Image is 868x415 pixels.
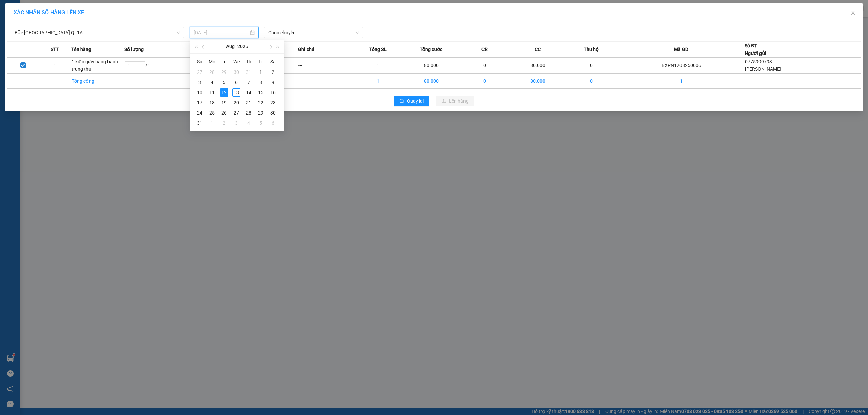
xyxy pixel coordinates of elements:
div: 28 [208,68,216,76]
div: 2 [269,68,277,76]
button: uploadLên hàng [436,96,474,106]
span: CC [535,46,541,53]
td: 80.000 [511,58,565,74]
div: 5 [220,78,228,86]
td: 80.000 [511,74,565,89]
span: Tên hàng [71,46,91,53]
span: Tổng SL [369,46,387,53]
td: 2025-08-03 [194,77,206,87]
th: Sa [267,56,279,67]
div: 27 [232,109,240,117]
div: 8 [257,78,265,86]
td: 1 [618,74,745,89]
span: STT [51,46,59,53]
td: 2025-07-29 [218,67,230,77]
td: 2025-08-22 [255,98,267,108]
span: Thu hộ [584,46,599,53]
td: 2025-07-27 [194,67,206,77]
div: 31 [244,68,253,76]
td: 2025-08-13 [230,87,242,98]
div: 11 [208,88,216,97]
div: 6 [269,119,277,127]
th: Fr [255,56,267,67]
td: 2025-09-06 [267,118,279,128]
div: 18 [208,99,216,107]
th: Su [194,56,206,67]
div: 17 [196,99,204,107]
button: 2025 [237,40,248,53]
span: Quay lại [407,97,424,105]
td: 2025-08-19 [218,98,230,108]
button: rollbackQuay lại [394,96,429,106]
div: 3 [232,119,240,127]
td: / 1 [124,58,192,74]
td: 2025-08-07 [242,77,255,87]
td: 2025-08-23 [267,98,279,108]
span: Tổng cước [420,46,442,53]
td: 2025-08-24 [194,108,206,118]
td: 2025-08-26 [218,108,230,118]
td: 2025-08-25 [206,108,218,118]
span: [PERSON_NAME] [745,66,781,72]
td: 2025-08-18 [206,98,218,108]
span: Ghi chú [298,46,314,53]
div: 10 [196,88,204,97]
span: 0775999793 [745,59,772,64]
td: 0 [458,74,511,89]
div: 30 [269,109,277,117]
div: 19 [220,99,228,107]
td: 2025-09-01 [206,118,218,128]
td: 2025-08-17 [194,98,206,108]
td: 2025-07-28 [206,67,218,77]
span: close [850,10,856,15]
div: 25 [208,109,216,117]
td: 2025-08-01 [255,67,267,77]
td: 2025-08-08 [255,77,267,87]
span: Mã GD [674,46,688,53]
div: 27 [196,68,204,76]
div: 4 [208,78,216,86]
td: 2025-08-31 [194,118,206,128]
div: 21 [244,99,253,107]
td: 2025-08-29 [255,108,267,118]
td: 2025-08-20 [230,98,242,108]
td: 2025-08-14 [242,87,255,98]
td: 2025-09-03 [230,118,242,128]
span: XÁC NHẬN SỐ HÀNG LÊN XE [14,9,84,16]
div: 16 [269,88,277,97]
td: 2025-08-04 [206,77,218,87]
div: 22 [257,99,265,107]
th: Mo [206,56,218,67]
td: 1 [351,74,405,89]
button: Close [844,3,863,22]
td: 1 [351,58,405,74]
span: Bắc Trung Nam QL1A [15,27,180,38]
td: 2025-08-05 [218,77,230,87]
td: 80.000 [405,58,458,74]
div: 1 [257,68,265,76]
th: Tu [218,56,230,67]
div: 30 [232,68,240,76]
td: 2025-08-30 [267,108,279,118]
td: 2025-08-10 [194,87,206,98]
td: 0 [458,58,511,74]
div: 29 [220,68,228,76]
span: rollback [399,99,404,104]
td: --- [298,58,351,74]
div: 29 [257,109,265,117]
div: 26 [220,109,228,117]
div: 13 [232,88,240,97]
div: 23 [269,99,277,107]
td: 2025-07-30 [230,67,242,77]
td: 2025-08-09 [267,77,279,87]
td: 2025-08-11 [206,87,218,98]
td: 2025-08-16 [267,87,279,98]
th: Th [242,56,255,67]
div: 9 [269,78,277,86]
div: 6 [232,78,240,86]
td: 2025-09-05 [255,118,267,128]
td: 0 [565,58,618,74]
div: 7 [244,78,253,86]
td: 1 kiện giấy hàng bánh trung thu [71,58,124,74]
div: 20 [232,99,240,107]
